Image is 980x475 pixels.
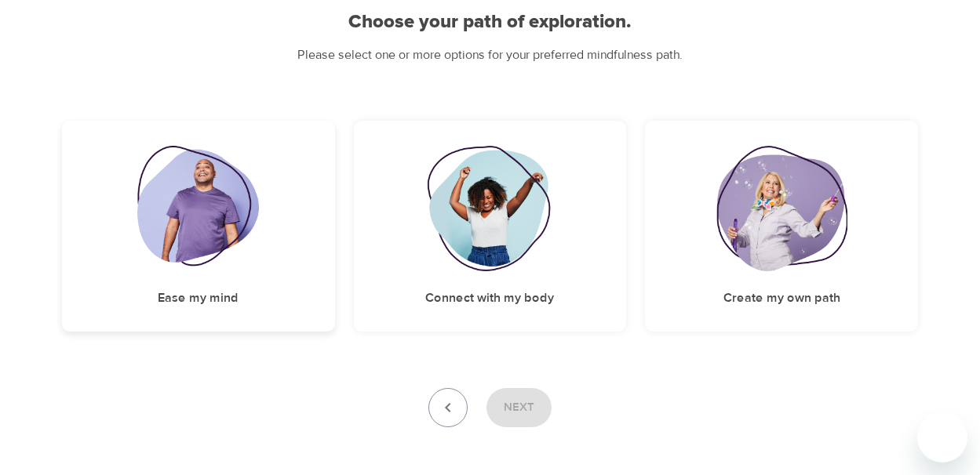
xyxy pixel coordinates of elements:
p: Please select one or more options for your preferred mindfulness path. [62,46,919,64]
h5: Create my own path [723,290,840,306]
img: Connect with my body [427,146,554,271]
h2: Choose your path of exploration. [62,11,919,34]
img: Ease my mind [137,146,259,271]
div: Ease my mindEase my mind [62,121,335,332]
img: Create my own path [716,146,847,271]
div: Create my own pathCreate my own path [645,121,918,332]
h5: Connect with my body [425,290,554,306]
iframe: Button to launch messaging window [917,412,967,462]
div: Connect with my bodyConnect with my body [354,121,627,332]
h5: Ease my mind [158,290,239,306]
